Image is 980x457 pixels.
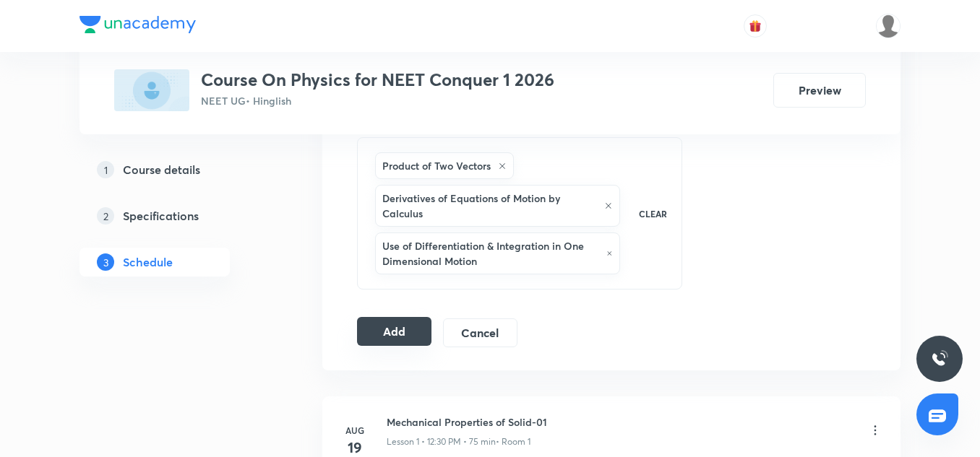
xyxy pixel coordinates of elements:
button: Cancel [443,318,517,347]
button: Add [357,317,431,346]
h3: Course On Physics for NEET Conquer 1 2026 [201,69,554,90]
p: CLEAR [639,207,667,220]
h6: Mechanical Properties of Solid-01 [387,414,547,430]
p: • Room 1 [496,435,530,448]
h5: Course details [123,161,200,178]
a: 1Course details [79,155,276,184]
button: avatar [744,14,767,38]
h6: Use of Differentiation & Integration in One Dimensional Motion [382,238,599,269]
p: 2 [97,207,114,225]
p: 3 [97,253,114,271]
button: Preview [773,73,866,108]
p: 1 [97,161,114,178]
a: 2Specifications [79,201,276,230]
img: Arpit Srivastava [876,14,901,38]
p: NEET UG • Hinglish [201,93,554,108]
p: Lesson 1 • 12:30 PM • 75 min [387,435,496,448]
h6: Product of Two Vectors [382,158,491,173]
h5: Specifications [123,207,199,225]
img: avatar [749,19,762,32]
h6: Aug [340,424,369,437]
img: 19FFCB39-1D6B-4B3D-85E2-D53471FDBA0D_plus.png [114,69,189,111]
a: Company Logo [79,16,196,37]
img: Company Logo [79,16,196,33]
h6: Derivatives of Equations of Motion by Calculus [382,191,597,221]
img: ttu [931,350,948,367]
h5: Schedule [123,253,173,271]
